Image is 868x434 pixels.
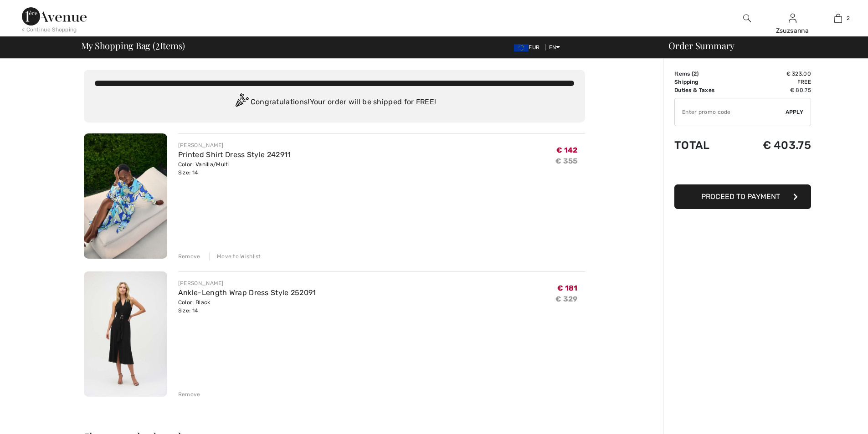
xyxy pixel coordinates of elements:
img: Euro [514,44,529,51]
td: € 80.75 [736,86,811,94]
img: 1ère Avenue [22,7,87,26]
td: € 323.00 [736,70,811,78]
div: Order Summary [657,41,863,50]
div: Color: Vanilla/Multi Size: 14 [178,160,291,177]
iframe: PayPal [674,161,811,181]
div: Color: Black Size: 14 [178,298,316,315]
div: Remove [178,252,200,260]
img: My Info [789,13,796,24]
div: [PERSON_NAME] [178,141,291,149]
div: Congratulations! Your order will be shipped for FREE! [95,93,574,112]
span: Apply [786,108,804,116]
span: 2 [693,71,697,77]
span: 2 [155,39,160,51]
img: My Bag [834,13,842,24]
button: Proceed to Payment [674,184,811,209]
td: Shipping [674,78,736,86]
span: My Shopping Bag ( Items) [81,41,185,50]
td: € 403.75 [736,130,811,161]
span: EN [549,44,560,51]
s: € 355 [555,157,578,165]
div: [PERSON_NAME] [178,279,316,287]
img: search the website [743,13,751,24]
s: € 329 [555,295,578,303]
a: Printed Shirt Dress Style 242911 [178,150,291,159]
span: € 142 [556,146,578,154]
a: 2 [816,13,860,24]
a: Sign In [789,14,796,22]
img: Ankle-Length Wrap Dress Style 252091 [84,271,167,397]
span: Proceed to Payment [701,192,780,201]
td: Duties & Taxes [674,86,736,94]
div: Move to Wishlist [209,252,261,260]
span: 2 [847,14,850,22]
div: Remove [178,390,200,398]
span: € 181 [557,284,578,292]
td: Free [736,78,811,86]
input: Promo code [675,98,786,126]
a: Ankle-Length Wrap Dress Style 252091 [178,288,316,297]
div: Zsuzsanna [770,26,815,36]
img: Congratulation2.svg [232,93,251,112]
span: EUR [514,44,543,51]
td: Items ( ) [674,70,736,78]
td: Total [674,130,736,161]
div: < Continue Shopping [22,26,77,34]
img: Printed Shirt Dress Style 242911 [84,133,167,259]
